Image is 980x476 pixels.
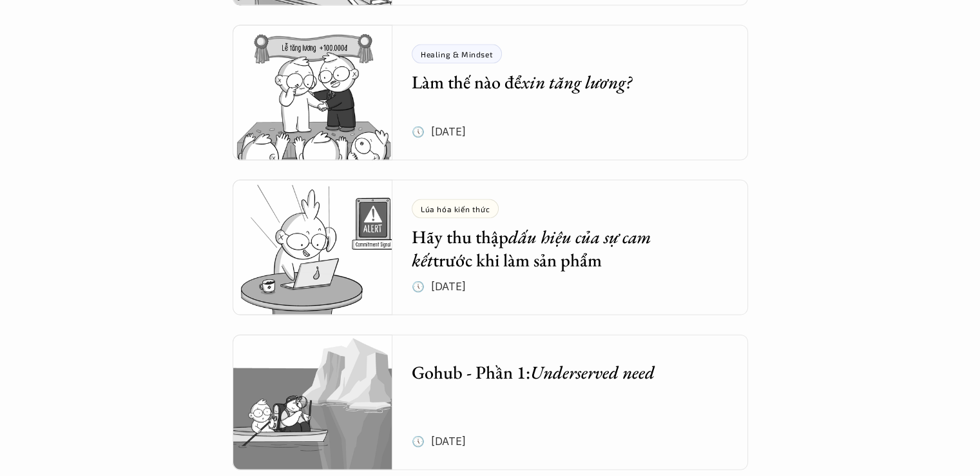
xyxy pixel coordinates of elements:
p: 🕔 [DATE] [412,122,466,141]
p: 🕔 [DATE] [412,277,466,296]
h5: Hãy thu thập trước khi làm sản phẩm [412,225,709,272]
h5: Gohub - Phần 1: [412,361,709,384]
p: 🕔 [DATE] [412,431,466,451]
em: Underserved need [530,361,655,384]
a: Lúa hóa kiến thứcHãy thu thậpdấu hiệu của sự cam kếttrước khi làm sản phẩm🕔 [DATE] [233,180,748,315]
p: Healing & Mindset [421,50,493,59]
a: Healing & MindsetLàm thế nào đểxin tăng lương?🕔 [DATE] [233,25,748,161]
h5: Làm thế nào để [412,70,709,94]
em: dấu hiệu của sự cam kết [412,225,655,272]
p: Lúa hóa kiến thức [421,204,490,213]
a: Gohub - Phần 1:Underserved need🕔 [DATE] [233,335,748,470]
em: xin tăng lương? [521,70,632,94]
